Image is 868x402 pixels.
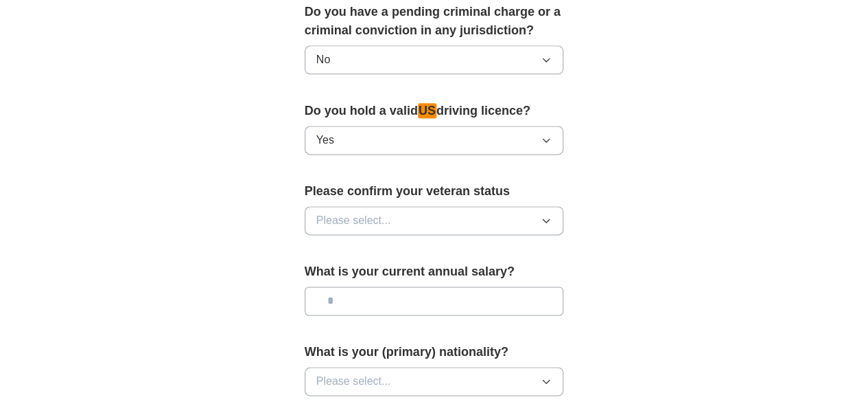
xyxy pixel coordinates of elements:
[316,212,391,229] span: Please select...
[316,373,391,390] span: Please select...
[305,367,564,396] button: Please select...
[305,3,564,40] label: Do you have a pending criminal charge or a criminal conviction in any jurisdiction?
[305,343,564,361] label: What is your (primary) nationality?
[305,45,564,74] button: No
[305,206,564,235] button: Please select...
[305,182,564,201] label: Please confirm your veteran status
[316,132,334,148] span: Yes
[305,263,564,281] label: What is your current annual salary?
[418,103,436,118] em: US
[305,126,564,155] button: Yes
[316,52,330,68] span: No
[305,102,564,120] label: Do you hold a valid driving licence?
